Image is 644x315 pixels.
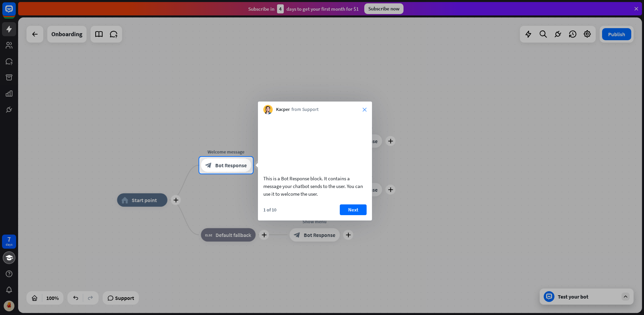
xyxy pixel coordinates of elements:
[263,207,276,213] div: 1 of 10
[363,108,367,112] i: close
[205,162,212,169] i: block_bot_response
[340,204,367,215] button: Next
[263,175,367,198] div: This is a Bot Response block. It contains a message your chatbot sends to the user. You can use i...
[215,162,247,169] span: Bot Response
[276,106,290,113] span: Kacper
[291,106,319,113] span: from Support
[5,3,25,23] button: Open LiveChat chat widget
